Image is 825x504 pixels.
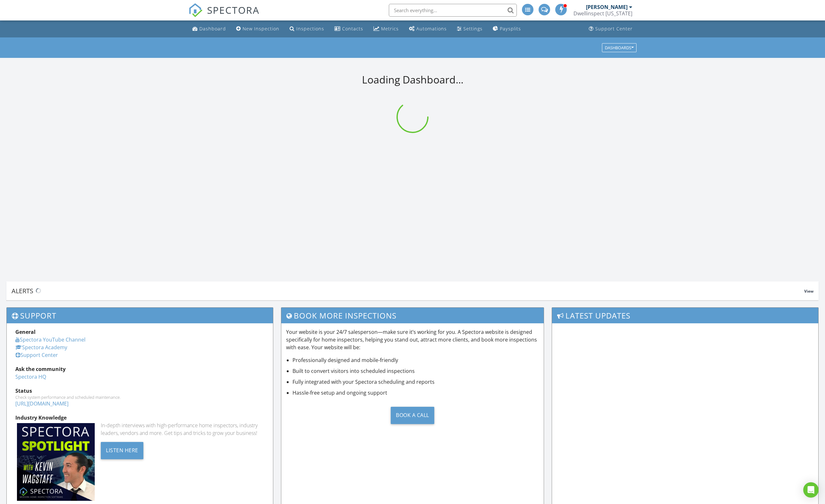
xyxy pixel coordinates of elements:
p: Your website is your 24/7 salesperson—make sure it’s working for you. A Spectora website is desig... [286,328,539,351]
a: Settings [454,23,485,35]
div: Dashboard [199,26,226,32]
div: Settings [463,26,483,32]
li: Fully integrated with your Spectora scheduling and reports [292,378,539,386]
span: SPECTORA [207,3,260,17]
a: Spectora Academy [15,344,67,351]
div: Support Center [595,26,633,32]
div: New Inspection [243,26,279,32]
a: Spectora YouTube Channel [15,336,85,343]
div: Listen Here [101,442,143,459]
a: Dashboard [190,23,228,35]
div: Ask the community [15,365,264,373]
h3: Support [7,308,273,323]
div: Inspections [296,26,324,32]
a: Listen Here [101,446,143,453]
span: View [804,288,813,294]
a: Support Center [586,23,635,35]
div: Dashboards [605,45,634,50]
div: Open Intercom Messenger [803,482,819,498]
h3: Latest Updates [552,308,818,323]
a: New Inspection [234,23,282,35]
img: Spectoraspolightmain [17,423,95,501]
div: Status [15,387,264,395]
li: Professionally designed and mobile-friendly [292,356,539,364]
a: Support Center [15,351,58,358]
a: Contacts [332,23,366,35]
a: Spectora HQ [15,373,46,380]
a: Inspections [287,23,327,35]
div: Paysplits [500,26,521,32]
input: Search everything... [389,4,517,17]
div: Metrics [381,26,399,32]
div: Contacts [342,26,363,32]
strong: General [15,328,36,335]
a: Metrics [371,23,401,35]
div: In-depth interviews with high-performance home inspectors, industry leaders, vendors and more. Ge... [101,421,264,437]
div: Industry Knowledge [15,414,264,421]
a: SPECTORA [188,9,260,22]
div: Dwellinspect Arizona [573,10,632,17]
li: Built to convert visitors into scheduled inspections [292,367,539,375]
button: Dashboards [602,43,637,52]
a: [URL][DOMAIN_NAME] [15,400,68,407]
div: [PERSON_NAME] [586,4,628,10]
a: Book a Call [286,402,539,429]
h3: Book More Inspections [281,308,544,323]
img: The Best Home Inspection Software - Spectora [188,3,203,17]
div: Alerts [12,287,804,295]
div: Automations [416,26,447,32]
div: Book a Call [391,407,434,424]
li: Hassle-free setup and ongoing support [292,389,539,397]
a: Paysplits [490,23,524,35]
a: Automations (Advanced) [406,23,449,35]
div: Check system performance and scheduled maintenance. [15,395,264,400]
